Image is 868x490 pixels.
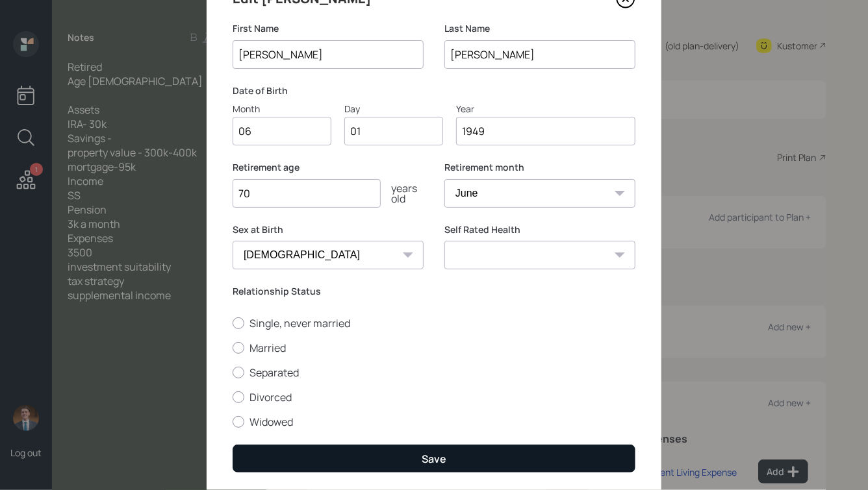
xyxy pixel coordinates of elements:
[233,316,635,330] label: Single, never married
[233,161,424,174] label: Retirement age
[444,22,635,35] label: Last Name
[233,223,424,236] label: Sex at Birth
[422,452,446,466] div: Save
[233,365,635,380] label: Separated
[344,117,443,145] input: Day
[233,445,635,472] button: Save
[444,223,635,236] label: Self Rated Health
[233,415,635,429] label: Widowed
[233,117,331,145] input: Month
[444,161,635,174] label: Retirement month
[233,390,635,404] label: Divorced
[456,117,635,145] input: Year
[233,341,635,355] label: Married
[344,102,443,116] div: Day
[233,84,635,97] label: Date of Birth
[233,22,424,35] label: First Name
[233,285,635,298] label: Relationship Status
[381,183,424,204] div: years old
[233,102,331,116] div: Month
[456,102,635,116] div: Year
